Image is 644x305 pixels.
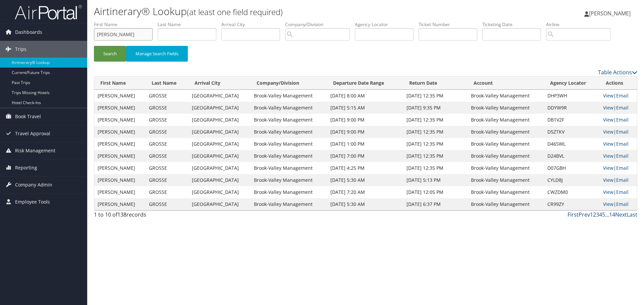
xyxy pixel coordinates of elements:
td: [PERSON_NAME] [94,102,146,114]
a: [PERSON_NAME] [584,3,637,23]
td: GROSSE [146,90,189,102]
td: D46SWL [544,138,600,150]
td: Brook-Valley Management [251,102,327,114]
td: | [600,102,637,114]
td: DHP3WH [544,90,600,102]
td: [DATE] 5:30 AM [327,198,403,210]
th: Agency Locator: activate to sort column ascending [544,77,600,90]
a: View [603,117,613,123]
a: View [603,104,613,111]
a: Email [616,141,629,147]
th: Company/Division [251,77,327,90]
td: Brook-Valley Management [251,198,327,210]
th: Return Date: activate to sort column ascending [403,77,468,90]
a: Email [616,92,629,99]
td: [GEOGRAPHIC_DATA] [189,126,251,138]
td: Brook-Valley Management [468,126,544,138]
td: [DATE] 12:35 PM [403,162,468,174]
td: [DATE] 5:15 AM [327,102,403,114]
td: [PERSON_NAME] [94,90,146,102]
td: Brook-Valley Management [251,126,327,138]
a: Email [616,153,629,159]
a: View [603,141,613,147]
td: CWZDM0 [544,186,600,198]
h1: Airtinerary® Lookup [94,4,456,18]
td: | [600,126,637,138]
td: [GEOGRAPHIC_DATA] [189,174,251,186]
div: 1 to 10 of records [94,211,222,222]
span: [PERSON_NAME] [589,10,631,17]
td: | [600,198,637,210]
label: Airline [546,21,616,28]
th: First Name: activate to sort column ascending [94,77,146,90]
td: | [600,114,637,126]
a: 3 [596,211,599,218]
small: (at least one field required) [187,6,283,17]
label: First Name [94,21,158,28]
td: Brook-Valley Management [468,162,544,174]
td: Brook-Valley Management [251,162,327,174]
td: [GEOGRAPHIC_DATA] [189,198,251,210]
label: Last Name [158,21,221,28]
td: [DATE] 9:00 PM [327,114,403,126]
td: DDYW9R [544,102,600,114]
a: Prev [579,211,590,218]
img: airportal-logo.png [15,4,82,20]
td: Brook-Valley Management [468,150,544,162]
a: 2 [593,211,596,218]
td: Brook-Valley Management [251,138,327,150]
td: [DATE] 1:00 PM [327,138,403,150]
td: CYLD8J [544,174,600,186]
td: D5ZTKV [544,126,600,138]
td: GROSSE [146,150,189,162]
button: Manage Search Fields [126,46,188,62]
td: Brook-Valley Management [468,198,544,210]
span: 138 [117,211,126,218]
span: … [605,211,609,218]
td: Brook-Valley Management [251,174,327,186]
a: Email [616,129,629,135]
td: Brook-Valley Management [468,114,544,126]
td: [DATE] 12:05 PM [403,186,468,198]
td: [DATE] 5:13 PM [403,174,468,186]
a: View [603,129,613,135]
span: Dashboards [15,24,42,41]
td: [PERSON_NAME] [94,198,146,210]
td: D07GBH [544,162,600,174]
td: | [600,138,637,150]
td: [PERSON_NAME] [94,186,146,198]
td: Brook-Valley Management [251,150,327,162]
td: CR99ZY [544,198,600,210]
td: [GEOGRAPHIC_DATA] [189,90,251,102]
td: [DATE] 7:20 AM [327,186,403,198]
a: Email [616,201,629,207]
a: Email [616,189,629,195]
td: [GEOGRAPHIC_DATA] [189,150,251,162]
td: [GEOGRAPHIC_DATA] [189,186,251,198]
td: [PERSON_NAME] [94,150,146,162]
a: Email [616,165,629,171]
td: [PERSON_NAME] [94,174,146,186]
a: Next [615,211,627,218]
td: DB1V2F [544,114,600,126]
td: [GEOGRAPHIC_DATA] [189,114,251,126]
td: [DATE] 12:35 PM [403,138,468,150]
a: Email [616,117,629,123]
th: Arrival City: activate to sort column ascending [189,77,251,90]
span: Trips [15,41,26,58]
td: GROSSE [146,174,189,186]
td: Brook-Valley Management [468,102,544,114]
td: Brook-Valley Management [251,114,327,126]
label: Arrival City [221,21,285,28]
th: Actions [600,77,637,90]
td: Brook-Valley Management [251,186,327,198]
td: [DATE] 12:35 PM [403,150,468,162]
span: Company Admin [15,176,52,193]
td: GROSSE [146,138,189,150]
td: GROSSE [146,198,189,210]
label: Agency Locator [355,21,419,28]
a: View [603,201,613,207]
a: 1 [590,211,593,218]
td: Brook-Valley Management [468,138,544,150]
td: [DATE] 4:25 PM [327,162,403,174]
